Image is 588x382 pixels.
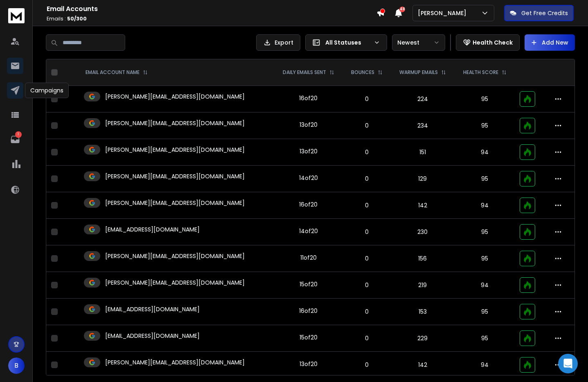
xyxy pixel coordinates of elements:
td: 229 [391,325,455,352]
td: 95 [455,245,515,272]
p: [PERSON_NAME][EMAIL_ADDRESS][DOMAIN_NAME] [105,199,245,207]
td: 230 [391,219,455,245]
p: Health Check [473,38,513,47]
td: 95 [455,325,515,352]
p: 1 [15,131,22,138]
p: [PERSON_NAME][EMAIL_ADDRESS][DOMAIN_NAME] [105,92,245,101]
img: logo [8,8,25,23]
p: All Statuses [325,38,370,47]
p: 0 [348,175,386,183]
div: 11 of 20 [300,254,317,262]
p: [EMAIL_ADDRESS][DOMAIN_NAME] [105,332,200,340]
button: B [8,357,25,374]
td: 94 [455,272,515,299]
div: EMAIL ACCOUNT NAME [86,69,148,76]
p: Emails : [47,16,376,22]
div: Open Intercom Messenger [558,354,578,373]
p: 0 [348,201,386,209]
p: 0 [348,148,386,156]
div: 13 of 20 [300,121,318,129]
p: 0 [348,281,386,289]
td: 95 [455,299,515,325]
td: 94 [455,192,515,219]
div: 13 of 20 [300,360,318,368]
div: 15 of 20 [300,333,318,342]
div: 16 of 20 [299,94,318,102]
p: [PERSON_NAME][EMAIL_ADDRESS][DOMAIN_NAME] [105,172,245,180]
div: 14 of 20 [299,174,318,182]
td: 224 [391,86,455,112]
p: [PERSON_NAME] [418,9,470,17]
td: 156 [391,245,455,272]
div: 14 of 20 [299,227,318,235]
td: 94 [455,352,515,378]
td: 151 [391,139,455,166]
p: 0 [348,334,386,342]
td: 95 [455,219,515,245]
p: 0 [348,254,386,263]
span: 48 [399,7,405,12]
p: 0 [348,308,386,316]
p: WARMUP EMAILS [399,69,438,76]
button: Newest [392,34,445,51]
a: 1 [7,131,23,148]
p: [PERSON_NAME][EMAIL_ADDRESS][DOMAIN_NAME] [105,119,245,127]
p: DAILY EMAILS SENT [283,69,326,76]
td: 219 [391,272,455,299]
div: Campaigns [25,83,69,98]
div: 16 of 20 [299,307,318,315]
p: 0 [348,121,386,130]
p: [EMAIL_ADDRESS][DOMAIN_NAME] [105,225,200,234]
td: 129 [391,166,455,192]
td: 153 [391,299,455,325]
td: 94 [455,139,515,166]
div: 16 of 20 [299,200,318,209]
div: 15 of 20 [300,280,318,288]
p: 0 [348,228,386,236]
td: 142 [391,192,455,219]
td: 142 [391,352,455,378]
div: 13 of 20 [300,147,318,155]
button: Get Free Credits [504,5,574,21]
p: [PERSON_NAME][EMAIL_ADDRESS][DOMAIN_NAME] [105,279,245,287]
td: 95 [455,166,515,192]
p: Get Free Credits [521,9,568,17]
p: [PERSON_NAME][EMAIL_ADDRESS][DOMAIN_NAME] [105,146,245,154]
span: 50 / 300 [67,15,87,22]
button: Export [256,34,300,51]
p: BOUNCES [351,69,374,76]
p: 0 [348,95,386,103]
p: [PERSON_NAME][EMAIL_ADDRESS][DOMAIN_NAME] [105,358,245,366]
p: HEALTH SCORE [463,69,498,76]
button: Health Check [456,34,520,51]
td: 234 [391,112,455,139]
p: [EMAIL_ADDRESS][DOMAIN_NAME] [105,305,200,313]
p: [PERSON_NAME][EMAIL_ADDRESS][DOMAIN_NAME] [105,252,245,260]
h1: Email Accounts [47,4,376,14]
td: 95 [455,112,515,139]
button: Add New [525,34,575,51]
p: 0 [348,361,386,369]
td: 95 [455,86,515,112]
